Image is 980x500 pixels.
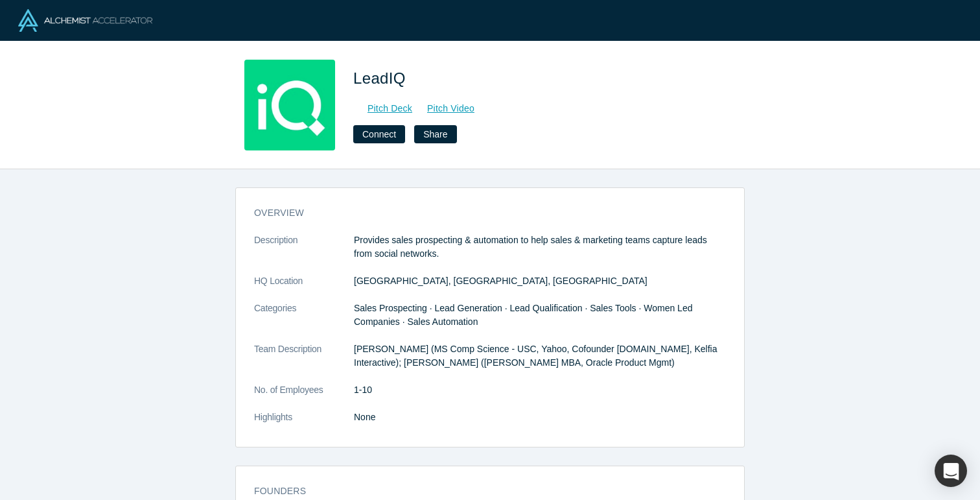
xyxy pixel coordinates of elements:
[354,411,726,424] p: None
[353,69,410,87] span: LeadIQ
[414,125,456,143] button: Share
[354,383,726,397] dd: 1-10
[254,233,354,274] dt: Description
[244,60,335,150] img: LeadIQ's Logo
[254,274,354,302] dt: HQ Location
[254,383,354,411] dt: No. of Employees
[354,303,692,327] span: Sales Prospecting · Lead Generation · Lead Qualification · Sales Tools · Women Led Companies · Sa...
[254,342,354,383] dt: Team Description
[354,233,726,261] p: Provides sales prospecting & automation to help sales & marketing teams capture leads from social...
[354,274,726,288] dd: [GEOGRAPHIC_DATA], [GEOGRAPHIC_DATA], [GEOGRAPHIC_DATA]
[254,411,354,438] dt: Highlights
[254,484,708,498] h3: Founders
[254,206,708,220] h3: overview
[353,101,413,116] a: Pitch Deck
[254,302,354,342] dt: Categories
[413,101,475,116] a: Pitch Video
[354,342,726,370] p: [PERSON_NAME] (MS Comp Science - USC, Yahoo, Cofounder [DOMAIN_NAME], Kelfia Interactive); [PERSO...
[18,9,152,32] img: Alchemist Logo
[353,125,405,143] button: Connect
